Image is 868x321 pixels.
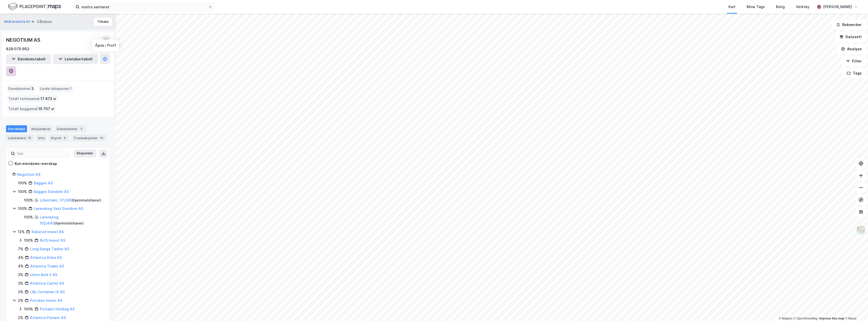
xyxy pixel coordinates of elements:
[36,134,47,141] div: Info
[837,44,866,54] button: Analyse
[6,54,51,64] button: Eiendomstabell
[18,229,25,235] div: 12%
[53,54,98,64] button: Leietakertabell
[856,225,866,235] img: Z
[30,315,66,320] a: Atlantica Pioneer AS
[18,272,23,278] div: 3%
[71,134,106,141] div: Transaksjoner
[79,3,208,11] input: Søk på adresse, matrikkel, gårdeiere, leietakere eller personer
[6,46,29,52] div: 829 070 952
[776,4,785,10] div: Bolig
[6,125,27,132] div: Portefølje
[40,198,72,202] a: Lillestrøm, 37/395
[34,206,83,211] a: Lørenskog Vest Eiendom AS
[30,247,69,251] a: Long Range Tanker AS
[843,68,866,78] button: Tags
[79,126,84,131] div: 3
[17,172,40,177] a: Negotium AS
[18,298,23,304] div: 2%
[15,150,70,157] input: Søk
[794,317,818,320] a: OpenStreetMap
[37,19,52,25] div: Gårdeier
[34,181,53,185] a: Bagges AS
[4,19,31,24] button: Skårersletta 61
[32,230,64,234] a: Robsrud Invest AS
[728,4,736,10] div: Kart
[6,105,57,113] div: Totalt byggareal :
[62,135,67,140] div: 6
[34,189,69,194] a: Bagges Eiendom AS
[40,96,57,102] span: 17 472 ㎡
[30,290,65,294] a: L&b Container IV AS
[6,134,34,141] div: Leietakere
[18,180,27,186] div: 100%
[18,263,23,269] div: 4%
[18,280,23,286] div: 3%
[29,125,53,132] div: Aksjonærer
[40,197,101,203] div: ( hjemmelshaver )
[15,161,57,167] div: Kun eiendoms-eierskap
[24,306,33,312] div: 100%
[18,206,27,212] div: 100%
[835,32,866,42] button: Datasett
[779,317,793,320] a: Mapbox
[30,273,57,277] a: Union Bulk II AS
[18,189,27,195] div: 100%
[27,135,32,140] div: 13
[18,255,23,261] div: 4%
[6,85,36,93] div: Eiendommer :
[70,86,72,92] span: 1
[94,18,112,26] button: Tilbake
[6,36,41,44] div: NEGOTIUM AS
[842,56,866,66] button: Filter
[8,2,61,11] img: logo.f888ab2527a4732fd821a326f86c7f29.svg
[40,307,75,311] a: Portalen Holding AS
[6,95,59,103] div: Totalt tomteareal :
[18,289,23,295] div: 2%
[38,85,74,93] div: Leide lokasjoner :
[99,135,104,140] div: 14
[747,4,765,10] div: Mine Tags
[24,237,33,243] div: 100%
[55,125,86,132] div: Eiendommer
[843,297,868,321] div: Kontrollprogram for chat
[18,315,23,321] div: 2%
[30,281,64,285] a: Atlantica Carrier AS
[30,298,62,303] a: Portalen Invest AS
[30,264,64,268] a: Atlantica Trader AS
[823,4,852,10] div: [PERSON_NAME]
[30,255,62,260] a: Atlantica Duke AS
[40,238,65,242] a: Rs15 Invest AS
[843,297,868,321] iframe: Chat Widget
[796,4,809,10] div: Verktøy
[832,20,866,30] button: Bokmerker
[38,106,55,112] span: 15 707 ㎡
[40,215,59,225] a: Lørenskog, 102/440
[24,197,33,203] div: 100%
[24,214,33,220] div: 100%
[31,86,34,92] span: 3
[18,246,23,252] div: 7%
[819,317,844,320] a: Improve this map
[73,150,96,158] button: Ekspander
[40,214,104,226] div: ( hjemmelshaver )
[49,134,69,141] div: Styret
